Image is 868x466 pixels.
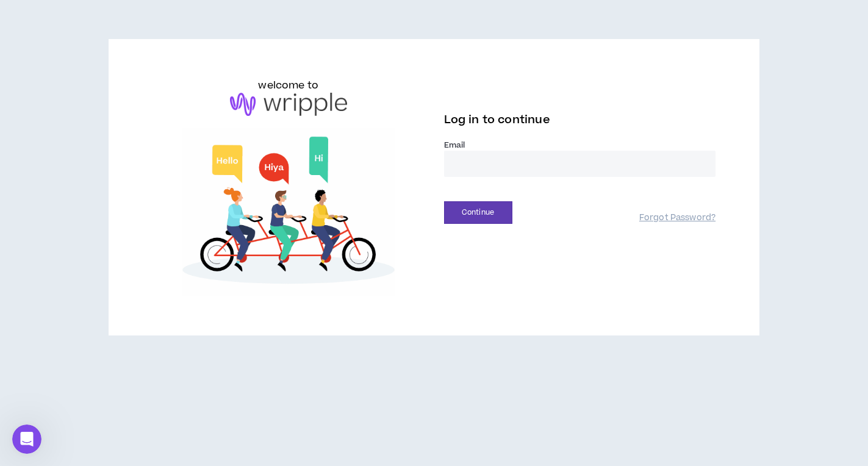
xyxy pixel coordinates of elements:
[258,78,318,93] h6: welcome to
[444,140,716,151] label: Email
[12,425,41,454] iframe: Intercom live chat
[444,201,512,224] button: Continue
[639,212,716,224] a: Forgot Password?
[444,112,550,127] span: Log in to continue
[152,128,425,297] img: Welcome to Wripple
[230,93,347,116] img: logo-brand.png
